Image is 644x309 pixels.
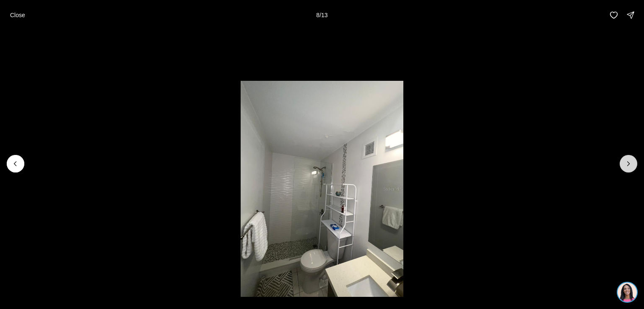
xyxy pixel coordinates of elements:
button: Next slide [620,155,637,173]
img: be3d4b55-7850-4bcb-9297-a2f9cd376e78.png [5,5,24,24]
p: Close [10,12,25,18]
button: Close [5,7,30,23]
button: Previous slide [7,155,24,173]
p: 8 / 13 [316,12,327,18]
